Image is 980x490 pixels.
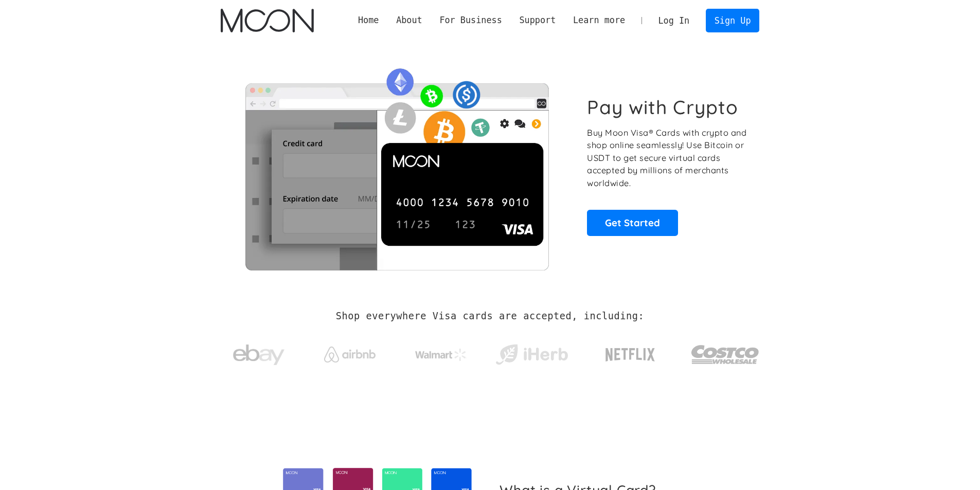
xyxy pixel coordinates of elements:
img: Moon Cards let you spend your crypto anywhere Visa is accepted. [221,61,573,270]
a: Get Started [587,210,678,235]
a: iHerb [493,331,570,373]
div: For Business [431,14,511,27]
a: Home [349,14,387,27]
img: ebay [233,339,284,371]
div: For Business [439,14,502,27]
img: Moon Logo [221,9,314,32]
a: Costco [691,325,760,379]
a: ebay [221,329,297,376]
h2: Shop everywhere Visa cards are accepted, including: [336,311,644,322]
img: Costco [691,335,760,374]
div: Learn more [564,14,634,27]
img: Airbnb [324,347,376,362]
a: Log In [650,9,698,32]
a: Sign Up [706,9,759,32]
h1: Pay with Crypto [587,96,738,119]
div: Support [519,14,556,27]
img: iHerb [493,341,570,368]
a: home [221,9,314,32]
a: Netflix [584,332,676,373]
img: Walmart [415,349,467,361]
div: About [396,14,422,27]
div: Learn more [573,14,625,27]
div: About [387,14,431,27]
div: Support [511,14,564,27]
a: Walmart [402,338,479,366]
img: Netflix [604,342,656,368]
a: Airbnb [311,336,388,368]
p: Buy Moon Visa® Cards with crypto and shop online seamlessly! Use Bitcoin or USDT to get secure vi... [587,126,748,190]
